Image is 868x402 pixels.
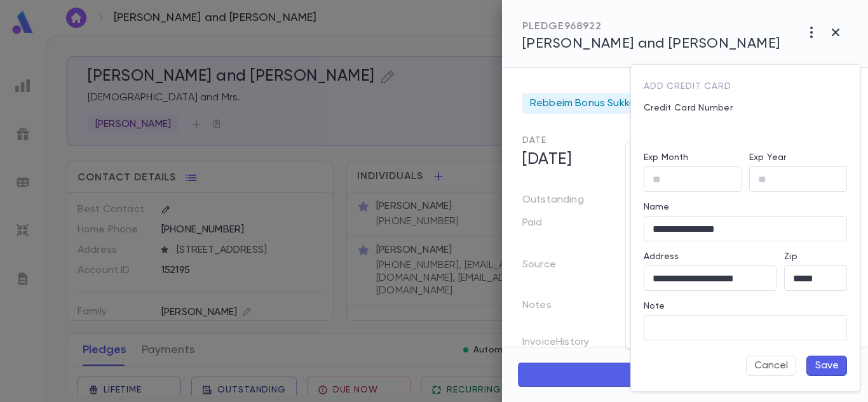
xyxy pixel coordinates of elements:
[644,251,679,262] label: Address
[746,356,796,376] button: Cancel
[644,103,847,113] p: Credit Card Number
[749,152,786,163] label: Exp Year
[644,117,847,142] iframe: card
[806,356,847,376] button: Save
[644,152,688,163] label: Exp Month
[644,301,665,311] label: Note
[644,82,731,91] span: Add Credit Card
[784,251,797,262] label: Zip
[644,202,670,212] label: Name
